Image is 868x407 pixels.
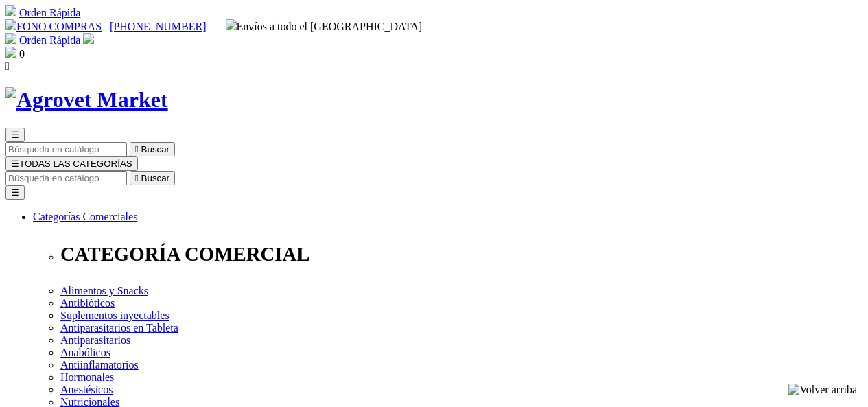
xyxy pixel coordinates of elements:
button:  Buscar [130,171,175,185]
a: [PHONE_NUMBER] [110,21,206,32]
a: Suplementos inyectables [60,310,169,321]
span: Envíos a todo el [GEOGRAPHIC_DATA] [226,21,423,32]
img: shopping-cart.svg [5,5,16,16]
img: user.svg [83,33,94,44]
button: ☰ [5,128,25,142]
i:  [5,60,10,72]
a: Orden Rápida [19,34,80,46]
a: Antiparasitarios [60,334,130,346]
a: FONO COMPRAS [5,21,102,32]
i:  [135,173,139,183]
span: 0 [19,48,25,60]
a: Orden Rápida [19,7,80,19]
a: Antibióticos [60,297,115,309]
img: phone.svg [5,19,16,30]
span: Buscar [141,173,169,183]
button: ☰TODAS LAS CATEGORÍAS [5,156,138,171]
img: delivery-truck.svg [226,19,237,30]
a: Acceda a su cuenta de cliente [83,34,94,46]
input: Buscar [5,171,127,185]
a: Anabólicos [60,347,110,358]
span: Buscar [141,144,169,154]
a: Antiinflamatorios [60,359,139,371]
img: shopping-cart.svg [5,33,16,44]
img: shopping-bag.svg [5,47,16,58]
a: Alimentos y Snacks [60,285,148,296]
p: CATEGORÍA COMERCIAL [60,243,863,266]
input: Buscar [5,142,127,156]
i:  [135,144,139,154]
img: Agrovet Market [5,87,168,113]
button:  Buscar [130,142,175,156]
img: Volver arriba [788,384,857,396]
span: ☰ [11,130,19,140]
a: Categorías Comerciales [33,211,137,222]
a: Antiparasitarios en Tableta [60,322,178,334]
span: ☰ [11,159,19,169]
button: ☰ [5,185,25,200]
a: Anestésicos [60,384,113,395]
a: Hormonales [60,371,114,383]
